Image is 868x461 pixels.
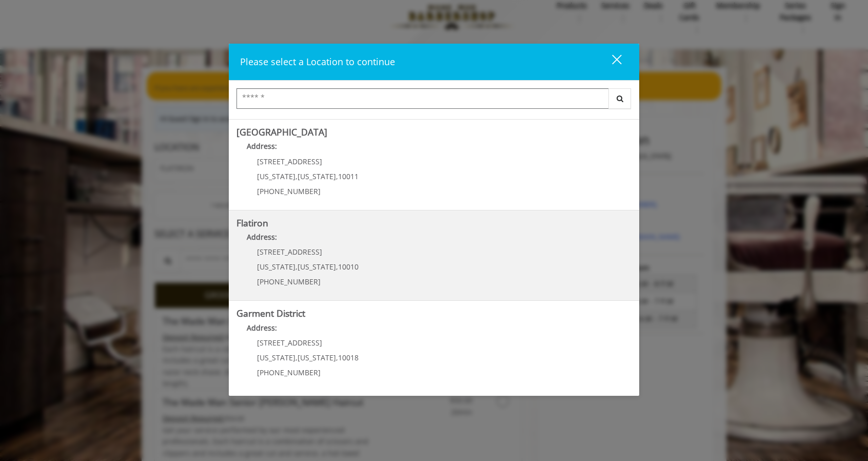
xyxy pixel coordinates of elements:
b: Address: [247,323,277,333]
span: [STREET_ADDRESS] [257,338,322,348]
button: close dialog [593,51,628,72]
b: Flatiron [236,217,268,229]
span: [US_STATE] [298,353,336,362]
span: , [336,353,338,362]
span: , [336,262,338,272]
i: Search button [614,95,626,102]
span: [PHONE_NUMBER] [257,368,321,377]
span: [US_STATE] [298,262,336,272]
span: 10018 [338,353,359,362]
b: Address: [247,141,277,151]
span: [PHONE_NUMBER] [257,186,321,196]
span: , [295,353,298,362]
span: [US_STATE] [257,171,295,181]
div: Center Select [236,88,632,114]
div: close dialog [600,54,621,69]
span: [US_STATE] [257,262,295,272]
input: Search Center [236,88,609,109]
span: [US_STATE] [257,353,295,362]
span: [US_STATE] [298,171,336,181]
span: [STREET_ADDRESS] [257,247,322,257]
span: , [336,171,338,181]
span: , [295,171,298,181]
span: Please select a Location to continue [240,55,395,68]
span: [PHONE_NUMBER] [257,277,321,286]
b: Address: [247,232,277,242]
span: , [295,262,298,272]
b: Garment District [236,307,305,319]
b: [GEOGRAPHIC_DATA] [236,126,327,138]
span: 10010 [338,262,359,272]
span: 10011 [338,171,359,181]
span: [STREET_ADDRESS] [257,157,322,166]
